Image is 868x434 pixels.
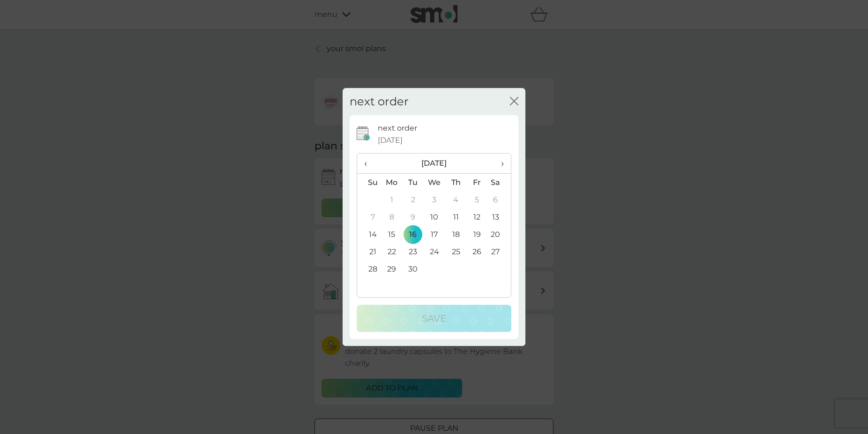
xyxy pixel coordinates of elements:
[378,122,417,134] p: next order
[445,226,466,243] td: 18
[378,134,403,147] span: [DATE]
[510,97,518,107] button: close
[350,95,409,109] h2: next order
[381,208,403,226] td: 8
[381,154,487,174] th: [DATE]
[381,243,403,260] td: 22
[381,191,403,208] td: 1
[381,226,403,243] td: 15
[403,191,424,208] td: 2
[403,226,424,243] td: 16
[357,243,381,260] td: 21
[424,191,445,208] td: 3
[487,243,511,260] td: 27
[445,208,466,226] td: 11
[424,208,445,226] td: 10
[403,174,424,191] th: Tu
[381,260,403,278] td: 29
[445,243,466,260] td: 25
[403,208,424,226] td: 9
[357,208,381,226] td: 7
[487,226,511,243] td: 20
[466,243,487,260] td: 26
[424,243,445,260] td: 24
[494,154,504,173] span: ›
[487,191,511,208] td: 6
[422,311,446,326] p: Save
[357,174,381,191] th: Su
[357,305,511,332] button: Save
[364,154,374,173] span: ‹
[357,260,381,278] td: 28
[424,174,445,191] th: We
[381,174,403,191] th: Mo
[466,208,487,226] td: 12
[466,191,487,208] td: 5
[466,174,487,191] th: Fr
[403,243,424,260] td: 23
[487,208,511,226] td: 13
[466,226,487,243] td: 19
[424,226,445,243] td: 17
[357,226,381,243] td: 14
[487,174,511,191] th: Sa
[403,260,424,278] td: 30
[445,174,466,191] th: Th
[445,191,466,208] td: 4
